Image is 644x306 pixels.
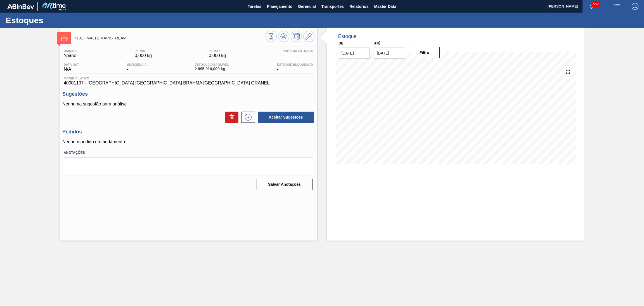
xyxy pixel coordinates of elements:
[592,1,600,7] span: 552
[267,3,292,10] span: Planejamento
[339,41,344,45] label: De
[64,53,78,58] span: Ypané
[126,63,148,72] div: -
[266,31,277,42] button: Visão Geral dos Estoques
[7,4,34,9] img: TNhmsLtSVTkK8tSr43FrP2fwEKptu5GPRR3wAAAABJRU5ErkJggg==
[62,102,314,107] p: Nenhuma sugestão para análise
[339,48,370,59] input: dd/mm/yyyy
[209,49,226,53] span: PE MAX
[135,49,152,53] span: PE MIN
[195,67,229,71] span: 2.995.010,000 kg
[298,3,316,10] span: Gerencial
[248,3,261,10] span: Tarefas
[127,63,146,66] span: Suficiência
[222,112,238,123] div: Excluir Sugestões
[281,49,314,58] div: -
[283,49,313,53] span: Próxima Entrega
[257,179,312,190] button: Salvar Anotações
[303,31,314,42] button: Ir ao Master Data / Geral
[374,41,380,45] label: Até
[338,34,357,39] div: Estoque
[277,63,313,66] span: Estoque Bloqueado
[291,31,302,42] button: Programar Estoque
[64,49,78,53] span: Unidade
[276,63,314,72] div: -
[64,149,313,157] label: Anotações
[238,112,255,123] div: Nova sugestão
[632,3,638,10] img: Logout
[321,3,344,10] span: Transportes
[64,81,313,86] span: 40001107 - [GEOGRAPHIC_DATA] [GEOGRAPHIC_DATA] BRAHMA [GEOGRAPHIC_DATA] GRANEL
[6,17,105,23] h1: Estoques
[62,63,80,72] div: N/A
[209,53,226,58] span: 0,000 kg
[62,139,314,144] p: Nenhum pedido em andamento
[583,3,600,10] button: Notificações
[255,111,314,123] div: Aceitar Sugestões
[374,48,405,59] input: dd/mm/yyyy
[61,34,68,41] img: Ícone
[135,53,152,58] span: 0,000 kg
[258,112,314,123] button: Aceitar Sugestões
[195,63,229,66] span: Estoque Disponível
[349,3,368,10] span: Relatórios
[278,31,289,42] button: Atualizar Gráfico
[614,3,621,10] img: userActions
[374,3,396,10] span: Master Data
[64,77,313,80] span: Material ativo
[62,129,314,135] h3: Pedidos
[64,63,79,66] span: Data out
[74,36,266,40] span: PY01 - MALTE MAINSTREAM
[62,91,314,97] h3: Sugestões
[409,47,440,58] button: Filtro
